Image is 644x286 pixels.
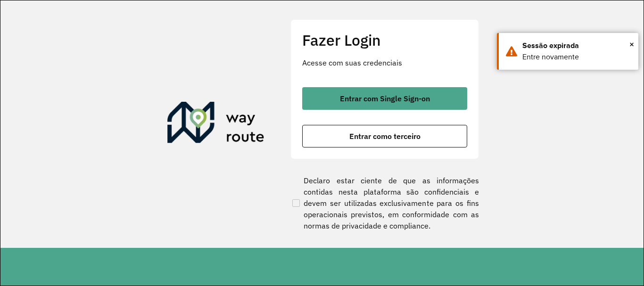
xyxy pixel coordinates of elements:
span: Entrar como terceiro [349,132,421,140]
button: button [302,87,467,110]
div: Sessão expirada [522,40,631,51]
h2: Fazer Login [302,31,467,49]
span: × [629,37,634,51]
p: Acesse com suas credenciais [302,57,467,68]
button: Close [629,37,634,51]
button: button [302,125,467,147]
label: Declaro estar ciente de que as informações contidas nesta plataforma são confidenciais e devem se... [290,175,479,231]
img: Roteirizador AmbevTech [167,102,264,147]
span: Entrar com Single Sign-on [340,95,430,102]
div: Entre novamente [522,51,631,63]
